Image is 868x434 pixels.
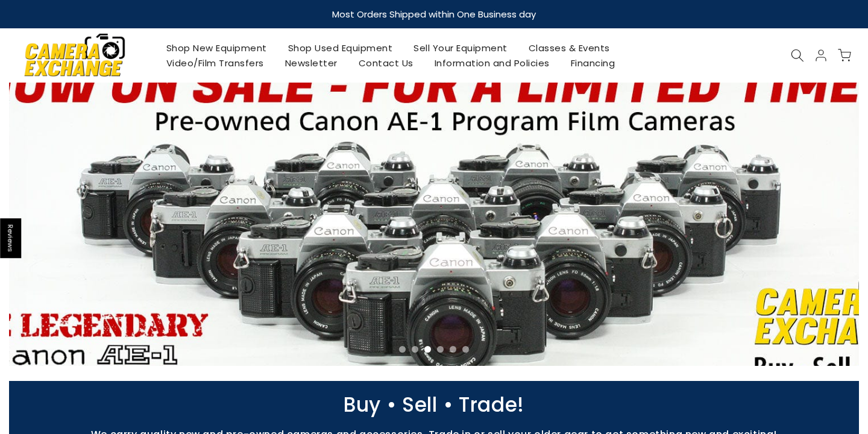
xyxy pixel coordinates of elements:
a: Information and Policies [424,55,560,71]
li: Page dot 5 [450,346,456,353]
strong: Most Orders Shipped within One Business day [332,8,536,20]
li: Page dot 2 [412,346,418,353]
a: Classes & Events [518,40,620,55]
a: Video/Film Transfers [156,55,274,71]
a: Shop New Equipment [156,40,277,55]
a: Financing [560,55,626,71]
a: Newsletter [274,55,348,71]
li: Page dot 6 [462,346,469,353]
p: Buy • Sell • Trade! [3,399,865,410]
li: Page dot 3 [424,346,431,353]
a: Contact Us [348,55,424,71]
a: Sell Your Equipment [403,40,518,55]
li: Page dot 4 [437,346,444,353]
li: Page dot 1 [399,346,406,353]
a: Shop Used Equipment [277,40,403,55]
